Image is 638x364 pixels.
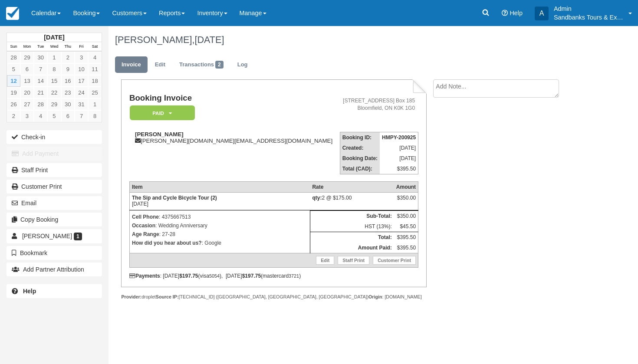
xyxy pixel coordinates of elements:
[394,232,418,243] td: $395.50
[380,153,418,164] td: [DATE]
[394,182,418,193] th: Amount
[61,98,75,110] a: 30
[310,211,394,222] th: Sub-Total:
[34,75,47,87] a: 14
[61,42,75,52] th: Thu
[129,131,338,144] div: [PERSON_NAME][DOMAIN_NAME][EMAIL_ADDRESS][DOMAIN_NAME]
[135,131,184,138] strong: [PERSON_NAME]
[396,195,416,208] div: $350.00
[130,105,195,121] em: Paid
[47,98,61,110] a: 29
[34,52,47,63] a: 30
[132,213,308,221] p: : 4375667513
[75,42,88,52] th: Fri
[7,180,102,193] a: Customer Print
[338,256,369,265] a: Staff Print
[316,256,334,265] a: Edit
[75,87,88,98] a: 24
[129,182,310,193] th: Item
[7,284,102,298] a: Help
[394,221,418,232] td: $45.50
[20,52,34,63] a: 29
[88,75,102,87] a: 18
[7,52,20,63] a: 28
[132,239,308,247] p: : Google
[88,110,102,122] a: 8
[132,223,155,229] strong: Occasion
[510,10,523,16] span: Help
[7,213,102,226] button: Copy Booking
[340,132,380,143] th: Booking ID:
[88,63,102,75] a: 11
[310,243,394,253] th: Amount Paid:
[61,63,75,75] a: 9
[231,56,254,73] a: Log
[75,63,88,75] a: 10
[7,130,102,144] button: Check-in
[20,75,34,87] a: 13
[47,63,61,75] a: 8
[132,195,217,201] strong: The Sip and Cycle Bicycle Tour (2)
[380,143,418,153] td: [DATE]
[20,98,34,110] a: 27
[47,87,61,98] a: 22
[535,7,549,20] div: A
[6,7,19,20] img: checkfront-main-nav-mini-logo.png
[129,193,310,210] td: [DATE]
[156,294,179,299] strong: Source IP:
[20,87,34,98] a: 20
[368,294,382,299] strong: Origin
[121,294,141,299] strong: Provider:
[34,87,47,98] a: 21
[289,273,299,279] small: 3721
[310,221,394,232] td: HST (13%):
[115,56,148,73] a: Invoice
[129,273,418,279] div: : [DATE] (visa ), [DATE] (mastercard )
[20,42,34,52] th: Mon
[61,110,75,122] a: 6
[75,52,88,63] a: 3
[61,52,75,63] a: 2
[23,288,36,295] b: Help
[209,273,220,279] small: 5054
[394,243,418,253] td: $395.50
[47,75,61,87] a: 15
[132,240,202,246] strong: How did you hear about us?
[88,98,102,110] a: 1
[132,221,308,230] p: : Wedding Anniversary
[47,42,61,52] th: Wed
[61,75,75,87] a: 16
[7,262,102,276] button: Add Partner Attribution
[554,4,623,13] p: Admin
[554,13,623,22] p: Sandbanks Tours & Experiences
[132,230,308,239] p: : 27-28
[129,105,192,121] a: Paid
[34,63,47,75] a: 7
[242,273,261,279] strong: $197.75
[7,75,20,87] a: 12
[47,110,61,122] a: 5
[34,98,47,110] a: 28
[34,42,47,52] th: Tue
[7,147,102,161] button: Add Payment
[129,273,160,279] strong: Payments
[75,75,88,87] a: 17
[132,214,159,220] strong: Cell Phone
[88,87,102,98] a: 25
[132,231,159,237] strong: Age Range
[382,134,416,141] strong: HMPY-200925
[340,153,380,164] th: Booking Date:
[373,256,416,265] a: Customer Print
[380,164,418,174] td: $395.50
[20,63,34,75] a: 6
[7,110,20,122] a: 2
[215,61,224,69] span: 2
[194,34,224,45] span: [DATE]
[61,87,75,98] a: 23
[179,273,198,279] strong: $197.75
[88,52,102,63] a: 4
[7,246,102,260] button: Bookmark
[22,233,72,239] span: [PERSON_NAME]
[310,232,394,243] th: Total:
[121,294,426,300] div: droplet [TECHNICAL_ID] ([GEOGRAPHIC_DATA], [GEOGRAPHIC_DATA], [GEOGRAPHIC_DATA]) : [DOMAIN_NAME]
